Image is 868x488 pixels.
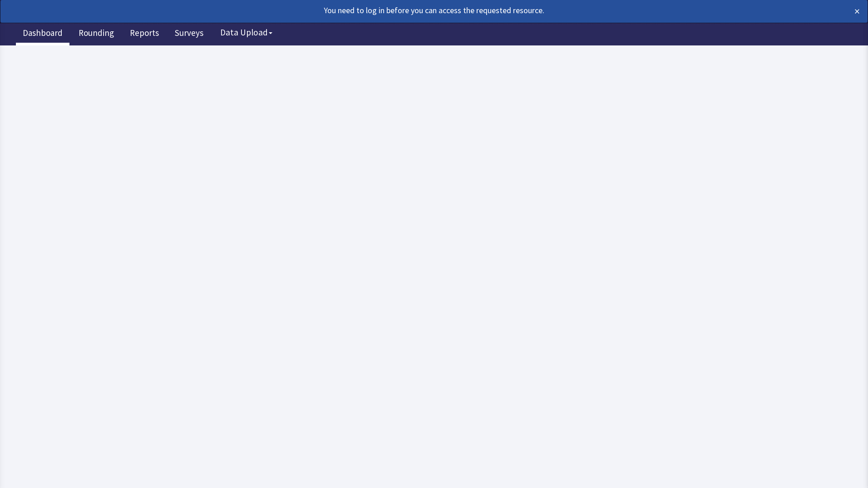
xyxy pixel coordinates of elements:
[854,4,860,19] button: ×
[168,23,210,45] a: Surveys
[8,4,774,17] div: You need to log in before you can access the requested resource.
[72,23,121,45] a: Rounding
[16,23,69,45] a: Dashboard
[123,23,166,45] a: Reports
[215,24,278,41] button: Data Upload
